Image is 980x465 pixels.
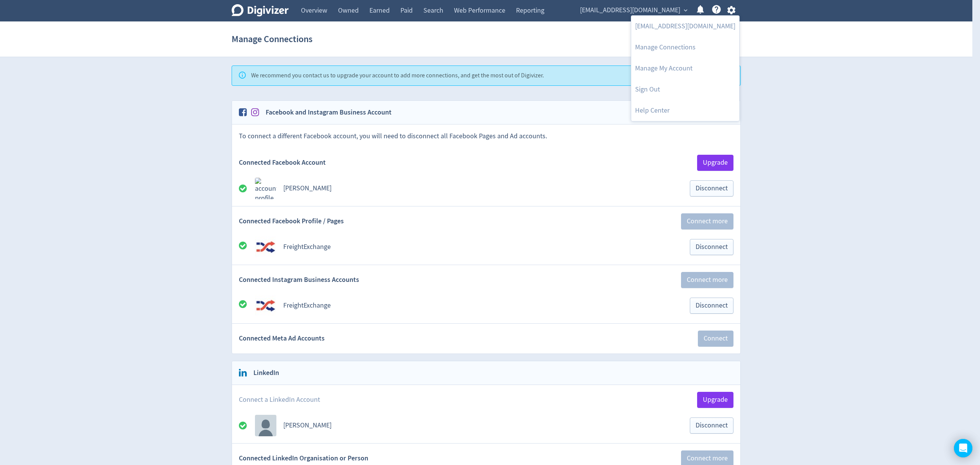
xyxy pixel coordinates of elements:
a: Manage My Account [631,58,739,79]
div: Open Intercom Messenger [954,439,972,457]
a: Manage Connections [631,37,739,58]
a: Help Center [631,100,739,121]
a: [EMAIL_ADDRESS][DOMAIN_NAME] [631,16,739,37]
a: Log out [631,79,739,100]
